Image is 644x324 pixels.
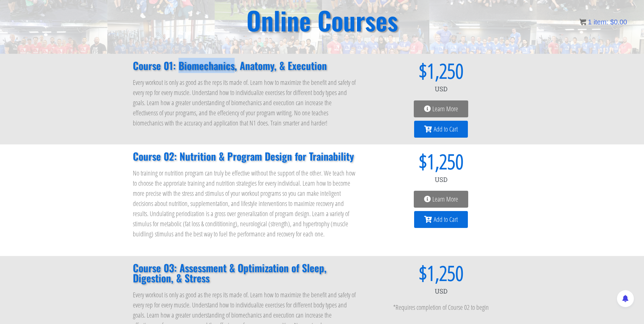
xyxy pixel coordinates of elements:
a: 1 item: $0.00 [579,18,627,26]
span: $ [371,151,427,171]
span: $ [610,18,614,26]
h2: Course 02: Nutrition & Program Design for Trainability [133,151,357,161]
span: Add to Cart [434,126,458,133]
div: USD [371,171,511,188]
a: Learn More [414,100,468,117]
span: 1,250 [427,263,463,283]
a: Add to Cart [414,121,468,138]
span: Learn More [432,106,458,112]
span: item: [594,18,608,26]
h2: Online Courses [246,7,398,33]
a: Add to Cart [414,211,468,228]
h2: Course 03: Assessment & Optimization of Sleep, Digestion, & Stress [133,263,357,283]
p: Every workout is only as good as the reps its made of. Learn how to maximize the benefit and safe... [133,77,357,128]
div: USD [371,283,511,299]
span: 1,250 [427,151,463,171]
div: USD [371,81,511,97]
img: icon11.png [579,19,586,25]
a: Learn More [414,191,468,208]
h2: Course 01: Biomechanics, Anatomy, & Execution [133,61,357,71]
span: Learn More [432,196,458,203]
span: $ [371,263,427,283]
span: Add to Cart [434,216,458,223]
p: *Requires completion of Course 02 to begin [371,302,511,313]
bdi: 0.00 [610,18,627,26]
span: 1 [588,18,592,26]
span: 1,250 [427,61,463,81]
span: $ [371,61,427,81]
p: No training or nutrition program can truly be effective without the support of the other. We teac... [133,168,357,239]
